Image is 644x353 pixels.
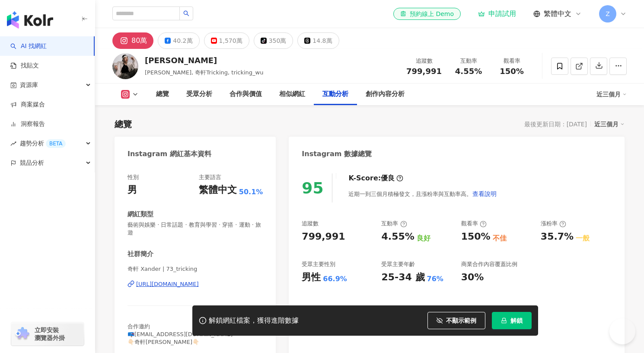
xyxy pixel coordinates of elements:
[596,87,627,101] div: 近三個月
[478,10,516,18] a: 申請試用
[204,32,249,49] button: 1,570萬
[406,57,442,65] div: 追蹤數
[20,134,66,153] span: 趨勢分析
[524,121,587,128] div: 最後更新日期：[DATE]
[269,35,287,47] div: 350萬
[427,312,485,329] button: 不顯示範例
[472,190,497,197] span: 查看說明
[297,32,339,49] button: 14.8萬
[541,230,574,244] div: 35.7%
[11,322,84,346] a: chrome extension立即安裝 瀏覽器外掛
[400,10,454,18] div: 預約線上 Demo
[158,32,199,49] button: 40.2萬
[10,100,45,109] a: 商案媒合
[461,260,517,268] div: 商業合作內容覆蓋比例
[14,327,31,341] img: chrome extension
[115,118,132,130] div: 總覽
[446,317,476,324] span: 不顯示範例
[501,318,507,324] span: lock
[128,280,263,288] a: [URL][DOMAIN_NAME]
[576,234,590,243] div: 一般
[381,173,395,183] div: 優良
[541,220,566,228] div: 漲粉率
[302,179,323,197] div: 95
[279,89,305,99] div: 相似網紅
[381,230,414,244] div: 4.55%
[544,9,571,19] span: 繁體中文
[209,316,299,325] div: 解鎖網紅檔案，獲得進階數據
[20,75,38,95] span: 資源庫
[472,185,497,202] button: 查看說明
[493,234,507,243] div: 不佳
[136,280,199,288] div: [URL][DOMAIN_NAME]
[128,221,263,237] span: 藝術與娛樂 · 日常話題 · 教育與學習 · 穿搭 · 運動 · 旅遊
[10,141,16,147] span: rise
[461,230,491,244] div: 150%
[186,89,212,99] div: 受眾分析
[128,210,153,219] div: 網紅類型
[461,271,484,284] div: 30%
[199,183,237,197] div: 繁體中文
[348,173,403,183] div: K-Score :
[20,153,44,173] span: 競品分析
[455,67,482,76] span: 4.55%
[302,271,321,284] div: 男性
[381,271,424,284] div: 25-34 歲
[112,32,153,49] button: 80萬
[417,234,430,243] div: 良好
[323,274,347,284] div: 66.9%
[156,89,169,99] div: 總覽
[7,11,53,29] img: logo
[199,173,221,181] div: 主要語言
[131,35,147,47] div: 80萬
[10,120,45,128] a: 洞察報告
[427,274,443,284] div: 76%
[10,42,47,51] a: searchAI 找網紅
[183,10,189,16] span: search
[594,119,625,130] div: 近三個月
[492,312,532,329] button: 解鎖
[302,149,372,159] div: Instagram 數據總覽
[452,57,485,65] div: 互動率
[128,149,211,159] div: Instagram 網紅基本資料
[112,53,138,79] img: KOL Avatar
[128,173,139,181] div: 性別
[381,220,407,228] div: 互動率
[35,326,65,342] span: 立即安裝 瀏覽器外掛
[145,55,264,66] div: [PERSON_NAME]
[302,260,335,268] div: 受眾主要性別
[10,61,39,70] a: 找貼文
[128,183,137,197] div: 男
[406,67,442,76] span: 799,991
[500,67,524,76] span: 150%
[128,250,153,259] div: 社群簡介
[495,57,528,65] div: 觀看率
[173,35,192,47] div: 40.2萬
[239,187,263,197] span: 50.1%
[219,35,242,47] div: 1,570萬
[348,185,497,202] div: 近期一到三個月積極發文，且漲粉率與互動率高。
[510,317,523,324] span: 解鎖
[393,8,461,20] a: 預約線上 Demo
[302,230,345,244] div: 799,991
[381,260,415,268] div: 受眾主要年齡
[128,265,263,273] span: 奇軒 Xander | 73_tricking
[312,35,332,47] div: 14.8萬
[230,89,262,99] div: 合作與價值
[461,220,487,228] div: 觀看率
[145,69,264,76] span: [PERSON_NAME], 奇軒Tricking, tricking_wu
[606,9,610,19] span: Z
[322,89,348,99] div: 互動分析
[302,220,319,228] div: 追蹤數
[254,32,293,49] button: 350萬
[366,89,405,99] div: 創作內容分析
[46,139,66,148] div: BETA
